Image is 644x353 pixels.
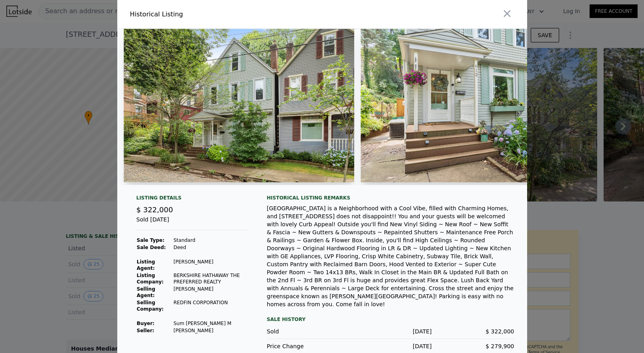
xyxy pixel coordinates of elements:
td: REDFIN CORPORATION [173,299,247,313]
td: Deed [173,244,247,251]
div: Sale History [267,315,514,324]
td: Sum [PERSON_NAME] M [173,320,247,327]
td: Standard [173,237,247,244]
strong: Buyer : [137,321,154,326]
div: [DATE] [349,342,432,350]
div: Sold [267,327,349,335]
div: Historical Listing [130,10,319,19]
strong: Sale Deed: [137,245,166,250]
td: [PERSON_NAME] [173,258,247,272]
img: Property Img [124,29,354,182]
div: Listing Details [136,195,248,204]
td: BERKSHIRE HATHAWAY THE PREFERRED REALTY [173,272,247,285]
span: $ 322,000 [136,205,173,214]
strong: Listing Agent: [137,259,155,271]
div: Historical Listing remarks [267,195,514,201]
strong: Selling Company: [137,300,164,312]
td: [PERSON_NAME] [173,285,247,299]
strong: Listing Company: [137,273,164,285]
strong: Selling Agent: [137,286,155,298]
div: Price Change [267,342,349,350]
div: Sold [DATE] [136,215,248,230]
img: Property Img [361,29,591,182]
div: [GEOGRAPHIC_DATA] is a Neighborhood with a Cool Vibe, filled with Charming Homes, and [STREET_ADD... [267,204,514,308]
strong: Seller : [137,328,154,333]
div: [DATE] [349,327,432,335]
span: $ 322,000 [486,328,514,335]
td: [PERSON_NAME] [173,327,247,334]
strong: Sale Type: [137,237,165,243]
span: $ 279,900 [486,343,514,349]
